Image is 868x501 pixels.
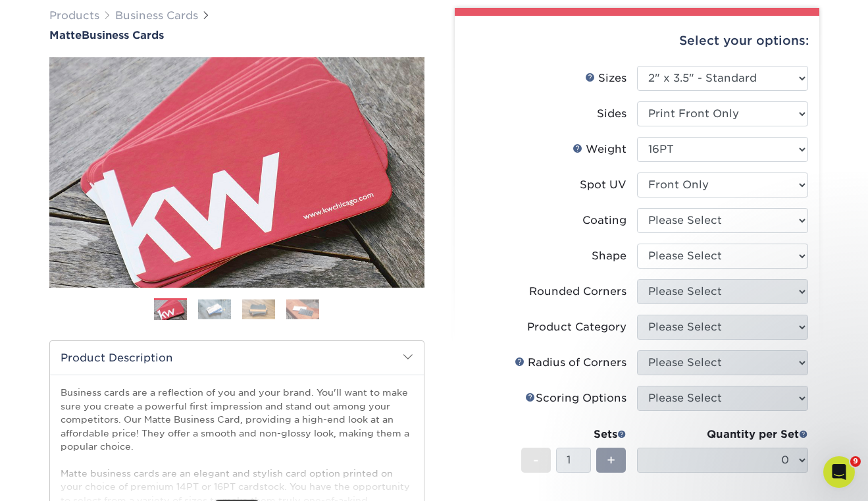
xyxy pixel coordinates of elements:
[49,9,99,22] a: Products
[49,29,424,41] a: MatteBusiness Cards
[823,456,855,488] iframe: Intercom live chat
[592,248,626,264] div: Shape
[465,16,809,66] div: Select your options:
[533,450,539,470] span: -
[580,177,626,193] div: Spot UV
[115,9,198,22] a: Business Cards
[49,29,424,41] h1: Business Cards
[525,390,626,406] div: Scoring Options
[607,450,615,470] span: +
[198,299,231,319] img: Business Cards 02
[527,319,626,335] div: Product Category
[286,299,319,319] img: Business Cards 04
[3,461,112,496] iframe: Google Customer Reviews
[242,299,275,319] img: Business Cards 03
[850,456,861,467] span: 9
[585,70,626,86] div: Sizes
[515,355,626,371] div: Radius of Corners
[597,106,626,122] div: Sides
[637,427,808,442] div: Quantity per Set
[49,29,82,41] span: Matte
[521,427,626,442] div: Sets
[50,341,424,375] h2: Product Description
[154,294,187,327] img: Business Cards 01
[529,284,626,300] div: Rounded Corners
[582,213,626,228] div: Coating
[573,142,626,157] div: Weight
